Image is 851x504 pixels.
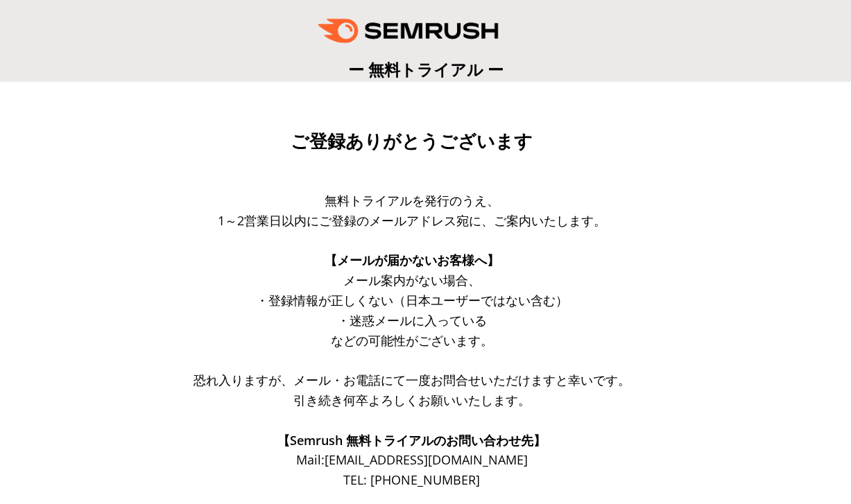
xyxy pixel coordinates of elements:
[194,372,630,388] span: 恐れ入りますが、メール・お電話にて一度お問合せいただけますと幸いです。
[277,432,546,449] span: 【Semrush 無料トライアルのお問い合わせ先】
[291,131,533,152] span: ご登録ありがとうございます
[218,212,606,229] span: 1～2営業日以内にご登録のメールアドレス宛に、ご案内いたします。
[343,471,480,488] span: TEL: [PHONE_NUMBER]
[348,58,504,80] span: ー 無料トライアル ー
[296,451,528,468] span: Mail: [EMAIL_ADDRESS][DOMAIN_NAME]
[293,392,531,408] span: 引き続き何卒よろしくお願いいたします。
[337,312,487,329] span: ・迷惑メールに入っている
[256,292,568,309] span: ・登録情報が正しくない（日本ユーザーではない含む）
[325,252,499,268] span: 【メールが届かないお客様へ】
[343,272,481,288] span: メール案内がない場合、
[325,192,499,209] span: 無料トライアルを発行のうえ、
[331,332,493,349] span: などの可能性がございます。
